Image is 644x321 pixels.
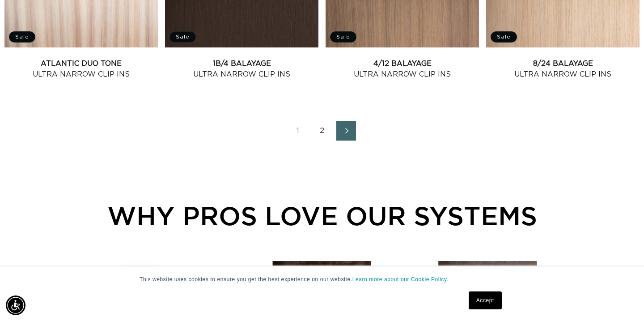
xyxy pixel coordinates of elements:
a: Atlantic Duo Tone Ultra Narrow Clip Ins [4,58,158,80]
a: Next page [336,121,356,141]
div: Accessibility Menu [6,295,25,315]
a: 1B/4 Balayage Ultra Narrow Clip Ins [165,58,318,80]
div: WHY PROS LOVE OUR SYSTEMS [54,196,590,235]
a: Learn more about our Cookie Policy. [352,276,449,282]
a: Page 1 [288,121,308,141]
a: 8/24 Balayage Ultra Narrow Clip Ins [486,58,640,80]
nav: Pagination [4,121,640,141]
a: Accept [469,291,502,309]
p: This website uses cookies to ensure you get the best experience on our website. [140,275,504,283]
a: Page 2 [312,121,332,141]
iframe: Chat Widget [599,278,644,321]
a: 4/12 Balayage Ultra Narrow Clip Ins [326,58,479,80]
